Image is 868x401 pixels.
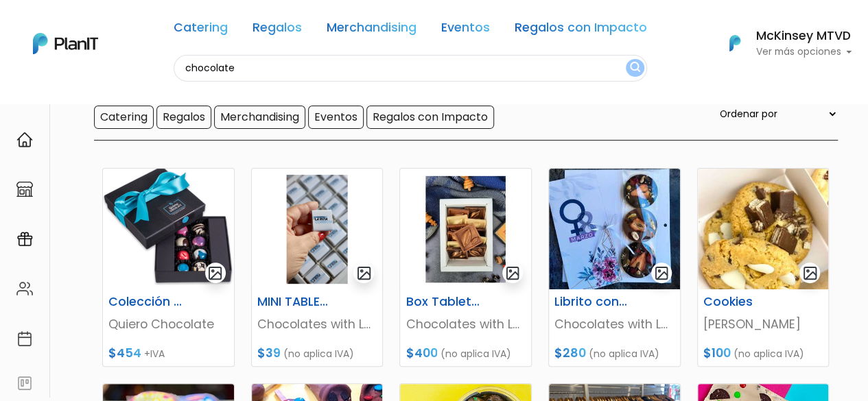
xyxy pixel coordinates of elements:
img: thumb_2000___2000-Photoroom_-_2024-09-23T150241.972.jpg [400,169,531,289]
img: thumb_secretaria.png [103,169,234,289]
div: ¿Necesitás ayuda? [71,13,198,40]
input: Eventos [308,106,364,129]
img: thumb_WhatsApp_Image_2022-09-28_at_09.29.21.jpeg [698,169,829,289]
button: PlanIt Logo McKinsey MTVD Ver más opciones [712,25,852,61]
img: gallery-light [654,265,670,281]
span: $280 [554,345,586,361]
span: $400 [406,345,437,361]
img: campaigns-02234683943229c281be62815700db0a1741e53638e28bf9629b52c665b00959.svg [16,231,33,247]
p: [PERSON_NAME] [703,315,823,333]
a: gallery-light Librito con mediants Chocolates with Love $280 (no aplica IVA) [548,168,681,367]
a: gallery-light MINI TABLETAS PERSONALIZADAS Chocolates with Love $39 (no aplica IVA) [251,168,384,367]
span: $39 [257,345,281,361]
a: gallery-light Box Tabletitas decoradas Chocolates with Love $400 (no aplica IVA) [399,168,532,367]
a: gallery-light Cookies [PERSON_NAME] $100 (no aplica IVA) [697,168,830,367]
img: people-662611757002400ad9ed0e3c099ab2801c6687ba6c219adb57efc949bc21e19d.svg [16,280,33,297]
a: Eventos [441,22,490,38]
img: feedback-78b5a0c8f98aac82b08bfc38622c3050aee476f2c9584af64705fc4e61158814.svg [16,375,33,391]
p: Chocolates with Love [554,315,675,333]
a: gallery-light Colección Secretaria Quiero Chocolate $454 +IVA [102,168,235,367]
input: Regalos con Impacto [366,106,494,129]
img: gallery-light [356,265,372,281]
img: gallery-light [802,265,818,281]
p: Quiero Chocolate [108,315,228,333]
h6: Librito con mediants [546,295,637,309]
span: +IVA [144,347,165,361]
span: $454 [108,345,141,361]
a: Regalos [253,22,302,38]
h6: Cookies [695,295,786,309]
a: Merchandising [327,22,417,38]
p: Chocolates with Love [406,315,526,333]
h6: Colección Secretaria [100,295,191,309]
input: Regalos [156,106,211,129]
span: (no aplica IVA) [440,347,511,361]
h6: MINI TABLETAS PERSONALIZADAS [249,295,340,309]
span: (no aplica IVA) [589,347,659,361]
img: gallery-light [505,265,521,281]
img: search_button-432b6d5273f82d61273b3651a40e1bd1b912527efae98b1b7a1b2c0702e16a8d.svg [630,62,640,75]
input: Merchandising [214,106,305,129]
a: Regalos con Impacto [515,22,647,38]
img: calendar-87d922413cdce8b2cf7b7f5f62616a5cf9e4887200fb71536465627b3292af00.svg [16,330,33,347]
img: home-e721727adea9d79c4d83392d1f703f7f8bce08238fde08b1acbfd93340b81755.svg [16,132,33,148]
img: thumb_Mendiants.jpeg [549,169,680,289]
img: gallery-light [207,265,223,281]
img: thumb_Dise%C3%B1o_sin_t%C3%ADtulo__10_.png [252,169,383,289]
span: $100 [703,345,731,361]
input: Buscá regalos, desayunos, y más [174,55,647,82]
span: (no aplica IVA) [734,347,804,361]
img: PlanIt Logo [33,33,98,54]
p: Ver más opciones [755,47,852,57]
a: Catering [174,22,228,38]
h6: Box Tabletitas decoradas [397,295,488,309]
p: Chocolates with Love [257,315,377,333]
img: PlanIt Logo [720,28,750,58]
h6: McKinsey MTVD [755,30,852,42]
span: (no aplica IVA) [283,347,354,361]
input: Catering [94,106,154,129]
img: marketplace-4ceaa7011d94191e9ded77b95e3339b90024bf715f7c57f8cf31f2d8c509eaba.svg [16,181,33,197]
